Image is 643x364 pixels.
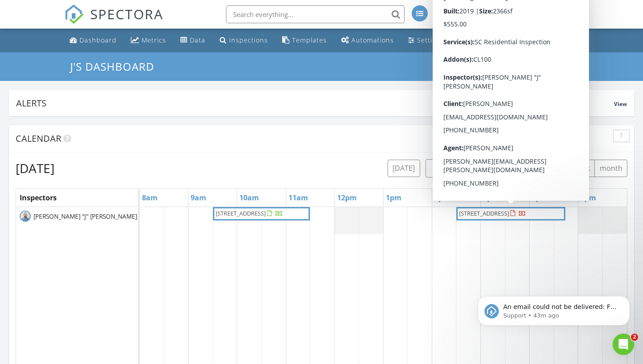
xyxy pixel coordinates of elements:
[497,60,545,73] button: Dashboards
[188,190,209,205] a: 9am
[578,190,598,205] a: 5pm
[16,97,614,109] div: Alerts
[351,36,394,44] div: Automations
[446,159,467,178] button: Next day
[432,190,452,205] a: 2pm
[64,4,84,24] img: The Best Home Inspection Software - Spectora
[226,5,405,23] input: Search everything...
[16,159,54,177] h2: [DATE]
[229,36,268,44] div: Inspections
[472,160,492,177] button: list
[79,36,117,44] div: Dashboard
[70,59,162,74] a: J's Dashboard
[177,32,209,49] a: Data
[570,160,595,177] button: 4 wk
[484,5,566,14] div: [PERSON_NAME] "J" [PERSON_NAME]
[384,190,404,205] a: 1pm
[292,36,327,44] div: Templates
[64,12,163,31] a: SPECTORA
[190,36,205,44] div: Data
[237,190,261,205] a: 10am
[335,190,359,205] a: 12pm
[514,160,541,177] button: week
[20,211,31,222] img: 2017_headshotjbni.jpg
[417,36,444,44] div: Settings
[66,32,120,49] a: Dashboard
[614,100,627,108] span: View
[521,36,573,44] div: Support Center
[216,209,266,217] span: [STREET_ADDRESS]
[540,160,571,177] button: cal wk
[388,160,420,177] button: [DATE]
[216,32,271,49] a: Inspections
[90,4,163,23] span: SPECTORA
[286,190,310,205] a: 11am
[492,160,514,177] button: day
[631,334,638,341] span: 2
[519,14,573,23] div: In Check Homes
[127,32,170,49] a: Metrics
[279,32,330,49] a: Templates
[481,190,501,205] a: 3pm
[613,334,634,355] iframe: Intercom live chat
[501,63,541,70] div: Dashboards
[140,190,160,205] a: 8am
[594,160,627,177] button: month
[509,32,577,49] a: Support Center
[142,36,166,44] div: Metrics
[20,193,57,203] span: Inspectors
[338,32,397,49] a: Automations (Advanced)
[459,209,509,217] span: [STREET_ADDRESS]
[32,212,139,221] span: [PERSON_NAME] "J" [PERSON_NAME]
[16,132,61,144] span: Calendar
[405,32,447,49] a: Settings
[530,190,550,205] a: 4pm
[426,159,447,178] button: Previous day
[464,277,643,340] iframe: Intercom notifications message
